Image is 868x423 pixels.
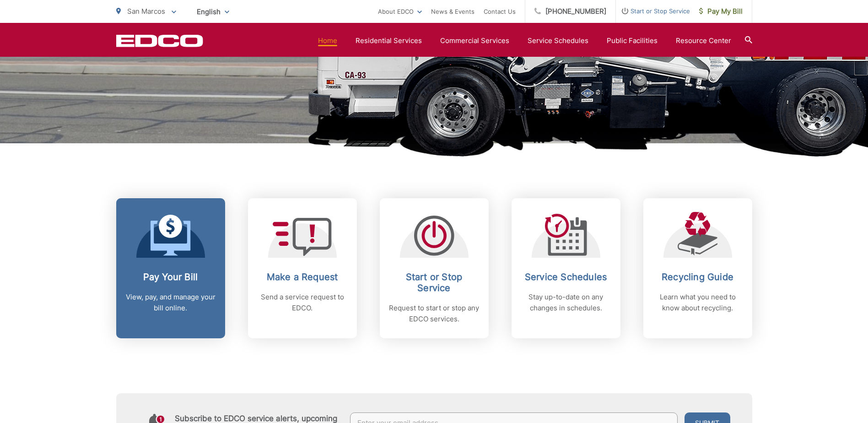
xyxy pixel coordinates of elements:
span: Pay My Bill [699,6,743,17]
a: Commercial Services [440,35,509,46]
p: Request to start or stop any EDCO services. [389,303,480,325]
a: Home [318,35,337,46]
a: Residential Services [356,35,422,46]
h2: Recycling Guide [652,271,743,282]
span: San Marcos [127,7,165,16]
p: Learn what you need to know about recycling. [652,292,743,314]
a: Pay Your Bill View, pay, and manage your bill online. [116,198,225,338]
a: Recycling Guide Learn what you need to know about recycling. [643,198,752,338]
span: English [190,4,236,20]
h2: Start or Stop Service [389,271,480,293]
a: EDCD logo. Return to the homepage. [116,34,203,47]
p: Stay up-to-date on any changes in schedules. [521,292,611,314]
p: View, pay, and manage your bill online. [125,292,216,314]
h2: Make a Request [257,271,348,282]
h2: Pay Your Bill [125,271,216,282]
a: Service Schedules Stay up-to-date on any changes in schedules. [512,198,620,338]
a: Service Schedules [528,35,588,46]
h2: Service Schedules [521,271,611,282]
a: Contact Us [484,6,516,17]
a: Public Facilities [607,35,658,46]
p: Send a service request to EDCO. [257,292,348,314]
a: About EDCO [378,6,422,17]
a: Resource Center [676,35,731,46]
a: News & Events [431,6,474,17]
a: Make a Request Send a service request to EDCO. [248,198,357,338]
